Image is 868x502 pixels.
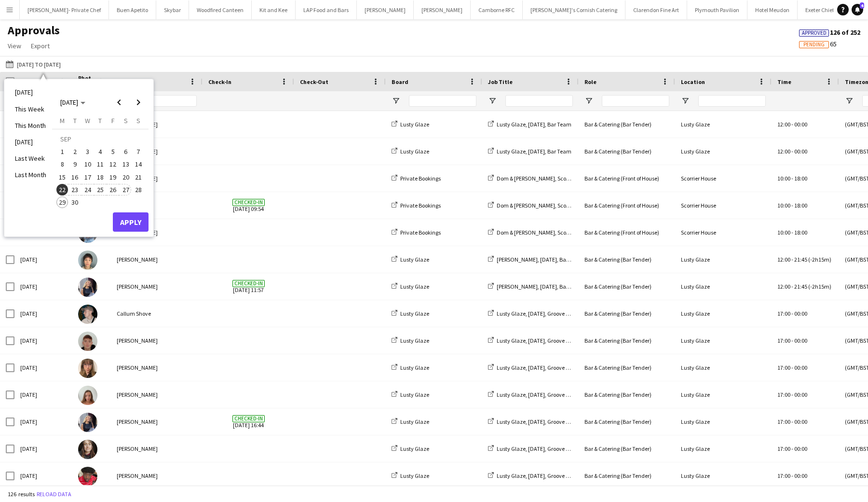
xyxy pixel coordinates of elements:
[357,0,414,19] button: [PERSON_NAME]
[791,175,793,182] span: -
[497,256,583,263] span: [PERSON_NAME], [DATE], Bar Team
[488,256,583,263] a: [PERSON_NAME], [DATE], Bar Team
[81,158,94,170] button: 10-09-2025
[129,93,148,112] button: Next month
[799,40,837,48] span: 65
[860,2,864,9] span: 4
[35,489,73,500] button: Reload data
[579,138,675,165] div: Bar & Catering (Bar Tender)
[107,171,119,183] span: 19
[113,212,149,232] button: Apply
[252,0,296,19] button: Kit and Kee
[68,196,81,209] button: 30-09-2025
[488,229,612,236] a: Dom & [PERSON_NAME], Scorrier House, [DATE]
[777,418,790,425] span: 17:00
[798,0,844,19] button: Exeter Chiefs
[675,462,772,489] div: Lusty Glaze
[794,229,807,236] span: 18:00
[400,418,429,425] span: Lusty Glaze
[56,159,68,170] span: 8
[681,78,705,85] span: Location
[95,146,106,157] span: 4
[675,165,772,192] div: Scorrier House
[794,148,807,155] span: 00:00
[488,148,571,155] a: Lusty Glaze, [DATE], Bar Team
[232,199,265,206] span: Checked-in
[392,148,429,155] a: Lusty Glaze
[777,202,790,209] span: 10:00
[111,354,203,381] div: [PERSON_NAME]
[579,192,675,219] div: Bar & Catering (Front of House)
[98,116,102,125] span: T
[120,146,132,157] span: 6
[791,472,793,479] span: -
[392,121,429,128] a: Lusty Glaze
[27,40,54,52] a: Export
[794,202,807,209] span: 18:00
[78,386,97,405] img: Sarah Parker
[208,408,288,435] span: [DATE] 16:44
[675,327,772,354] div: Lusty Glaze
[4,40,25,52] a: View
[111,219,203,246] div: [PERSON_NAME]
[8,42,21,50] span: View
[400,202,441,209] span: Private Bookings
[392,418,429,425] a: Lusty Glaze
[791,121,793,128] span: -
[497,202,612,209] span: Dom & [PERSON_NAME], Scorrier House, [DATE]
[579,246,675,273] div: Bar & Catering (Bar Tender)
[78,467,97,486] img: Domonique Jones
[109,0,156,19] button: Buen Apetito
[488,175,612,182] a: Dom & [PERSON_NAME], Scorrier House, [DATE]
[845,97,854,105] button: Open Filter Menu
[111,327,203,354] div: [PERSON_NAME]
[777,78,791,85] span: Time
[675,408,772,435] div: Lusty Glaze
[400,175,441,182] span: Private Bookings
[111,111,203,138] div: [PERSON_NAME]
[579,300,675,327] div: Bar & Catering (Bar Tender)
[794,175,807,182] span: 18:00
[14,408,72,435] div: [DATE]
[400,121,429,128] span: Lusty Glaze
[579,111,675,138] div: Bar & Catering (Bar Tender)
[60,98,78,107] span: [DATE]
[497,472,625,479] span: Lusty Glaze, [DATE], Groove Armada Sundowner Gig
[687,0,747,19] button: Plymouth Pavilion
[681,97,690,105] button: Open Filter Menu
[794,283,807,290] span: 21:45
[794,256,807,263] span: 21:45
[392,472,429,479] a: Lusty Glaze
[777,229,790,236] span: 10:00
[794,445,807,452] span: 00:00
[69,184,81,195] span: 23
[497,391,625,398] span: Lusty Glaze, [DATE], Groove Armada Sundowner Gig
[625,0,687,19] button: Clarendon Fine Art
[56,146,68,157] span: 1
[777,283,790,290] span: 12:00
[14,354,72,381] div: [DATE]
[69,159,81,170] span: 9
[497,148,571,155] span: Lusty Glaze, [DATE], Bar Team
[392,97,400,105] button: Open Filter Menu
[777,148,790,155] span: 12:00
[409,95,476,107] input: Board Filter Input
[78,359,97,378] img: Rosie Griffiths
[111,435,203,462] div: [PERSON_NAME]
[392,391,429,398] a: Lusty Glaze
[488,310,625,317] a: Lusty Glaze, [DATE], Groove Armada Sundowner Gig
[136,116,140,125] span: S
[799,28,860,37] span: 126 of 252
[777,310,790,317] span: 17:00
[9,117,52,134] li: This Month
[31,42,50,50] span: Export
[802,30,827,36] span: Approved
[78,278,97,297] img: Beth Noble
[95,171,106,183] span: 18
[56,158,68,170] button: 08-09-2025
[392,310,429,317] a: Lusty Glaze
[497,121,571,128] span: Lusty Glaze, [DATE], Bar Team
[400,364,429,371] span: Lusty Glaze
[488,391,625,398] a: Lusty Glaze, [DATE], Groove Armada Sundowner Gig
[111,273,203,300] div: [PERSON_NAME]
